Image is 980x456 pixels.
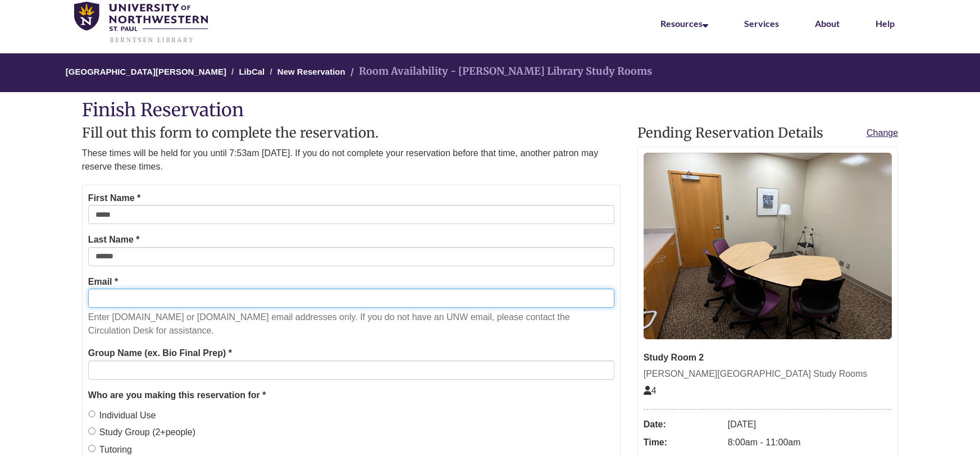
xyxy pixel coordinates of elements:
img: UNWSP Library Logo [74,2,208,44]
label: Last Name * [88,232,140,247]
a: Resources [660,18,708,29]
label: Study Group (2+people) [88,425,195,440]
input: Individual Use [88,411,95,418]
dt: Date: [644,416,722,434]
a: New Reservation [277,67,345,76]
label: Email * [88,275,118,289]
dd: 8:00am - 11:00am [728,434,892,452]
dt: Time: [644,434,722,452]
label: Individual Use [88,408,156,423]
label: Group Name (ex. Bio Final Prep) * [88,346,232,361]
li: Room Availability - [PERSON_NAME] Library Study Rooms [348,63,652,80]
a: Services [744,18,779,29]
a: About [815,18,840,29]
dd: [DATE] [728,416,892,434]
a: Change [867,126,898,140]
input: Tutoring [88,445,95,452]
div: [PERSON_NAME][GEOGRAPHIC_DATA] Study Rooms [644,367,892,381]
nav: Breadcrumb [82,53,898,92]
div: Study Room 2 [644,350,892,365]
h2: Fill out this form to complete the reservation. [82,126,621,140]
h1: Finish Reservation [82,101,898,120]
legend: Who are you making this reservation for * [88,388,614,403]
a: [GEOGRAPHIC_DATA][PERSON_NAME] [66,67,226,76]
label: First Name * [88,191,140,206]
span: The capacity of this space [644,386,657,395]
p: These times will be held for you until 7:53am [DATE]. If you do not complete your reservation bef... [82,147,621,174]
a: Help [876,18,895,29]
h2: Pending Reservation Details [637,126,898,140]
img: Study Room 2 [644,153,892,339]
input: Study Group (2+people) [88,427,95,435]
p: Enter [DOMAIN_NAME] or [DOMAIN_NAME] email addresses only. If you do not have an UNW email, pleas... [88,311,614,338]
a: LibCal [239,67,265,76]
